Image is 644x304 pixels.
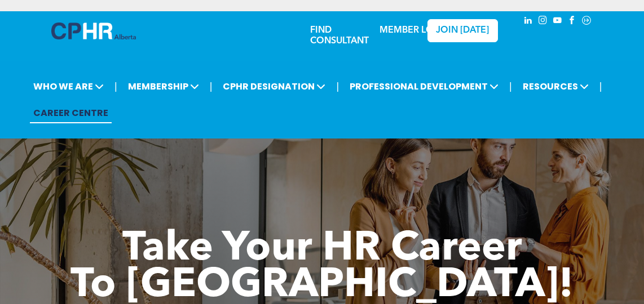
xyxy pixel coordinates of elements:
span: Take Your HR Career [122,229,522,270]
li: | [599,75,602,98]
span: MEMBERSHIP [125,76,202,97]
a: instagram [536,14,549,29]
span: RESOURCES [519,76,592,97]
a: facebook [566,14,578,29]
a: Social network [580,14,593,29]
span: CPHR DESIGNATION [219,76,329,97]
li: | [336,75,339,98]
span: PROFESSIONAL DEVELOPMENT [346,76,502,97]
img: A blue and white logo for cp alberta [51,23,136,39]
a: FIND CONSULTANT [310,26,369,46]
li: | [114,75,117,98]
li: | [210,75,213,98]
li: | [509,75,512,98]
span: JOIN [DATE] [436,25,489,36]
a: linkedin [522,14,534,29]
a: youtube [551,14,563,29]
a: MEMBER LOGIN [380,26,450,35]
span: WHO WE ARE [30,76,107,97]
a: CAREER CENTRE [30,102,112,123]
a: JOIN [DATE] [427,19,498,42]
